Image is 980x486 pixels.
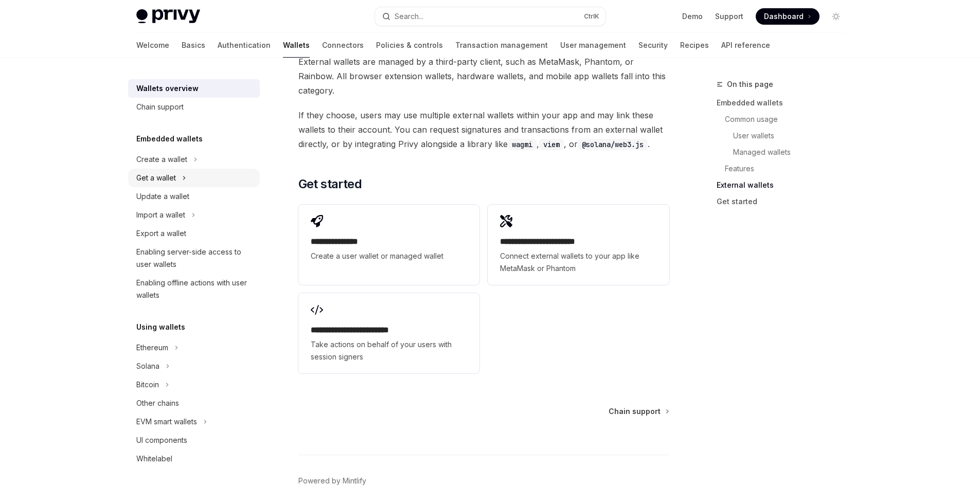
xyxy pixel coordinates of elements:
[638,33,668,58] a: Security
[682,11,703,22] a: Demo
[136,9,200,24] img: light logo
[136,453,172,465] div: Whitelabel
[136,321,185,333] h5: Using wallets
[375,7,605,26] button: Search...CtrlK
[756,8,819,25] a: Dashboard
[717,177,852,193] a: External wallets
[311,250,467,262] span: Create a user wallet or managed wallet
[128,187,260,206] a: Update a wallet
[136,101,184,113] div: Chain support
[136,209,185,221] div: Import a wallet
[128,431,260,449] a: UI components
[298,176,362,192] span: Get started
[136,277,254,301] div: Enabling offline actions with user wallets
[727,78,773,91] span: On this page
[136,190,189,203] div: Update a wallet
[680,33,709,58] a: Recipes
[508,139,537,150] code: wagmi
[298,476,366,486] a: Powered by Mintlify
[128,79,260,98] a: Wallets overview
[128,449,260,468] a: Whitelabel
[715,11,743,22] a: Support
[136,416,197,428] div: EVM smart wallets
[218,33,271,58] a: Authentication
[560,33,626,58] a: User management
[298,108,669,151] span: If they choose, users may use multiple external wallets within your app and may link these wallet...
[764,11,804,22] span: Dashboard
[584,12,599,21] span: Ctrl K
[322,33,364,58] a: Connectors
[828,8,844,25] button: Toggle dark mode
[136,397,179,409] div: Other chains
[500,250,656,275] span: Connect external wallets to your app like MetaMask or Phantom
[733,128,852,144] a: User wallets
[311,338,467,363] span: Take actions on behalf of your users with session signers
[376,33,443,58] a: Policies & controls
[725,160,852,177] a: Features
[182,33,205,58] a: Basics
[455,33,548,58] a: Transaction management
[136,172,176,184] div: Get a wallet
[136,341,168,354] div: Ethereum
[609,406,668,417] a: Chain support
[128,274,260,304] a: Enabling offline actions with user wallets
[136,227,186,240] div: Export a wallet
[128,98,260,116] a: Chain support
[298,55,669,98] span: External wallets are managed by a third-party client, such as MetaMask, Phantom, or Rainbow. All ...
[128,224,260,243] a: Export a wallet
[128,243,260,274] a: Enabling server-side access to user wallets
[136,33,169,58] a: Welcome
[578,139,648,150] code: @solana/web3.js
[136,379,159,391] div: Bitcoin
[283,33,310,58] a: Wallets
[136,153,187,166] div: Create a wallet
[395,10,423,23] div: Search...
[717,193,852,210] a: Get started
[733,144,852,160] a: Managed wallets
[609,406,661,417] span: Chain support
[721,33,770,58] a: API reference
[136,360,159,372] div: Solana
[136,246,254,271] div: Enabling server-side access to user wallets
[539,139,564,150] code: viem
[725,111,852,128] a: Common usage
[136,133,203,145] h5: Embedded wallets
[136,434,187,446] div: UI components
[717,95,852,111] a: Embedded wallets
[128,394,260,412] a: Other chains
[136,82,199,95] div: Wallets overview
